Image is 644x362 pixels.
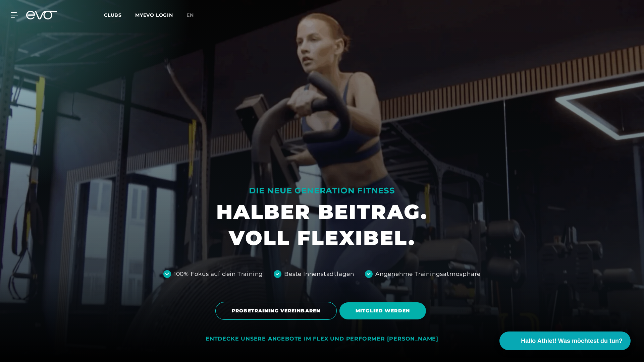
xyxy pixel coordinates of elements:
a: en [186,11,202,19]
span: Clubs [104,12,122,18]
div: ENTDECKE UNSERE ANGEBOTE IM FLEX UND PERFORMER [PERSON_NAME] [206,336,438,343]
span: Hallo Athlet! Was möchtest du tun? [521,337,623,346]
a: MITGLIED WERDEN [339,297,429,324]
span: en [186,12,194,18]
div: Angenehme Trainingsatmosphäre [375,270,481,279]
span: PROBETRAINING VEREINBAREN [232,307,320,314]
div: DIE NEUE GENERATION FITNESS [216,185,428,196]
a: Clubs [104,12,135,18]
div: Beste Innenstadtlagen [284,270,354,279]
a: MYEVO LOGIN [135,12,173,18]
h1: HALBER BEITRAG. VOLL FLEXIBEL. [216,199,428,251]
button: Hallo Athlet! Was möchtest du tun? [499,331,631,350]
div: 100% Fokus auf dein Training [174,270,263,279]
a: PROBETRAINING VEREINBAREN [215,297,339,325]
span: MITGLIED WERDEN [356,307,410,314]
